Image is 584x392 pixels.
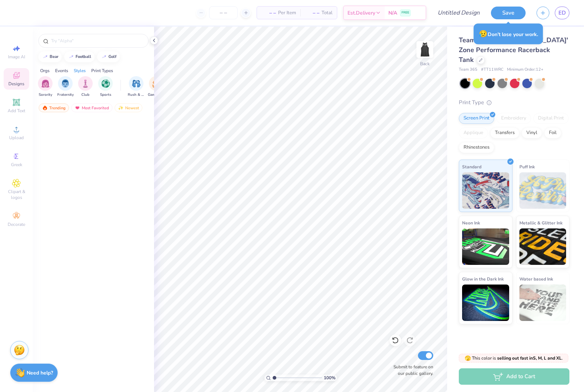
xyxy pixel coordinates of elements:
[128,76,145,98] div: filter for Rush & Bid
[128,92,145,98] span: Rush & Bid
[39,92,52,98] span: Sorority
[64,51,95,62] button: football
[401,10,409,15] span: FREE
[152,79,161,88] img: Game Day Image
[459,128,488,138] div: Applique
[9,135,24,141] span: Upload
[61,79,69,88] img: Fraternity Image
[465,355,471,362] span: 🫣
[459,113,494,124] div: Screen Print
[55,67,68,74] div: Events
[132,79,141,88] img: Rush & Bid Image
[57,76,74,98] div: filter for Fraternity
[278,9,296,17] span: Per Item
[38,76,53,98] button: filter button
[462,172,509,209] img: Standard
[474,24,543,44] div: Don’t lose your work.
[462,219,480,227] span: Neon Ink
[519,219,562,227] span: Metallic & Glitter Ink
[389,364,433,377] label: Submit to feature on our public gallery.
[101,55,107,59] img: trend_line.gif
[78,76,93,98] button: filter button
[519,275,553,283] span: Water based Ink
[459,67,477,73] span: Team 365
[481,67,503,73] span: # TT11WRC
[420,60,430,67] div: Back
[555,7,569,19] a: ED
[38,76,53,98] div: filter for Sorority
[40,67,50,74] div: Orgs
[462,285,509,321] img: Glow in the Dark Ink
[8,81,24,87] span: Designs
[462,228,509,265] img: Neon Ink
[519,172,566,209] img: Puff Ink
[74,105,80,110] img: most_fav.gif
[27,369,53,376] strong: Need help?
[459,98,569,107] div: Print Type
[305,9,319,17] span: – –
[11,162,22,168] span: Greek
[347,9,375,17] span: Est. Delivery
[490,128,519,138] div: Transfers
[324,375,335,381] span: 100 %
[100,92,111,98] span: Sports
[81,92,89,98] span: Club
[432,5,485,20] input: Untitled Design
[459,142,494,153] div: Rhinestones
[148,92,165,98] span: Game Day
[544,128,561,138] div: Foil
[388,9,397,17] span: N/A
[38,51,62,62] button: bear
[81,79,89,88] img: Club Image
[418,42,432,57] img: Back
[76,55,91,59] div: football
[41,79,50,88] img: Sorority Image
[57,92,74,98] span: Fraternity
[496,113,531,124] div: Embroidery
[39,103,69,112] div: Trending
[128,76,145,98] button: filter button
[8,222,25,227] span: Decorate
[148,76,165,98] div: filter for Game Day
[148,76,165,98] button: filter button
[115,103,142,112] div: Newest
[68,55,74,59] img: trend_line.gif
[50,37,144,44] input: Try "Alpha"
[118,105,124,110] img: Newest.gif
[97,51,120,62] button: golf
[74,67,86,74] div: Styles
[558,9,566,17] span: ED
[42,105,48,110] img: trending.gif
[78,76,93,98] div: filter for Club
[101,79,110,88] img: Sports Image
[8,108,25,114] span: Add Text
[465,355,563,361] span: This color is .
[519,163,535,170] span: Puff Ink
[459,36,568,64] span: Team 365 [DEMOGRAPHIC_DATA]' Zone Performance Racerback Tank
[497,355,562,361] strong: selling out fast in S, M, L and XL
[71,103,112,112] div: Most Favorited
[533,113,569,124] div: Digital Print
[4,189,29,200] span: Clipart & logos
[42,55,48,59] img: trend_line.gif
[209,6,238,19] input: – –
[462,275,504,283] span: Glow in the Dark Ink
[91,67,113,74] div: Print Types
[98,76,113,98] div: filter for Sports
[322,9,333,17] span: Total
[50,55,58,59] div: bear
[491,7,526,19] button: Save
[519,228,566,265] img: Metallic & Glitter Ink
[261,9,276,17] span: – –
[507,67,543,73] span: Minimum Order: 12 +
[519,285,566,321] img: Water based Ink
[98,76,113,98] button: filter button
[462,163,481,170] span: Standard
[57,76,74,98] button: filter button
[8,54,25,60] span: Image AI
[108,55,116,59] div: golf
[479,29,488,39] span: 😥
[522,128,542,138] div: Vinyl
